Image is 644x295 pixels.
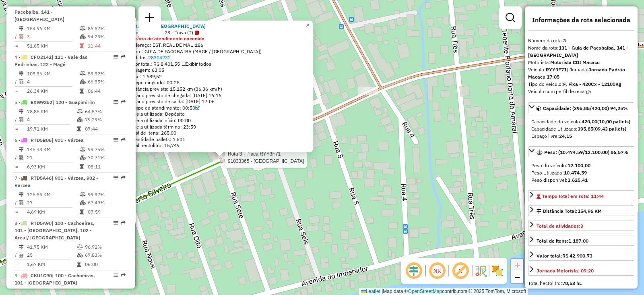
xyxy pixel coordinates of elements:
[14,137,84,143] span: 6 -
[19,117,24,122] i: Total de Atividades
[27,154,79,162] td: 21
[597,118,630,125] strong: (10,00 pallets)
[528,45,628,58] strong: 131 - Guia de Pacobaíba, 141 - [GEOGRAPHIC_DATA]
[537,267,594,274] div: Jornada Motorista: 09:20
[85,251,125,259] td: 67,83%
[528,220,634,231] a: Total de atividades:3
[129,124,310,130] div: Janela utilizada término: 23:59
[474,264,487,277] img: Fluxo de ruas
[27,108,76,116] td: 78,86 KM
[165,29,199,36] span: 23 - Trava (T)
[27,25,79,33] td: 154,96 KM
[114,137,118,142] em: Opções
[87,208,126,216] td: 07:59
[528,102,634,113] a: Capacidade: (395,85/420,00) 94,25%
[14,260,19,268] td: =
[129,92,310,99] div: Horário previsto de chegada: [DATE] 16:16
[77,262,81,267] i: Tempo total em rota
[87,199,126,207] td: 67,49%
[129,54,310,61] div: Pedidos:
[593,126,626,132] strong: (09,43 pallets)
[80,71,86,76] i: % de utilização do peso
[14,54,87,67] span: 4 -
[14,78,19,86] td: /
[27,208,79,216] td: 4,69 KM
[544,149,628,155] span: Peso: (10.474,59/12.100,00) 86,57%
[77,109,83,114] i: % de utilização do peso
[562,280,582,286] strong: 78,53 hL
[19,109,24,114] i: Distância Total
[77,253,83,258] i: % de utilização da cubagem
[27,145,79,154] td: 145,43 KM
[80,79,86,84] i: % de utilização da cubagem
[87,154,126,162] td: 70,71%
[14,154,19,162] td: /
[528,44,634,59] div: Nome da rota:
[14,99,95,105] span: 5 -
[129,29,310,36] div: Tipo de cliente:
[491,264,504,277] img: Exibir/Ocultar setores
[404,261,423,280] span: Ocultar deslocamento
[182,61,211,67] span: Exibir todos
[195,105,200,111] a: Com service time
[80,210,84,214] i: Tempo total em rota
[87,33,126,41] td: 94,25%
[14,2,85,22] span: 3 -
[14,54,87,67] span: | 121 - Vale das Pedrinhas, 122 - Magé
[148,54,171,60] a: 28304232
[528,88,634,95] div: Veículo com perfil de recarga
[19,147,24,152] i: Distância Total
[129,86,310,92] div: Distância prevista: 15,152 km (36,36 km/h)
[14,42,19,50] td: =
[550,59,600,65] strong: Motorista CDI Macacu
[87,87,126,95] td: 06:44
[408,289,442,294] a: OpenStreetMap
[303,21,313,30] a: Close popup
[80,192,86,197] i: % de utilização do peso
[31,272,52,278] span: CKU1C90
[19,245,24,249] i: Distância Total
[129,61,310,67] div: Valor total: R$ 8.401,55
[537,252,592,260] div: Valor total:
[129,42,310,48] div: Endereço: EST. REAL DE MAU 186
[27,260,76,268] td: 1,67 KM
[14,175,98,188] span: | 901 - Várzea, 902 - Varzea
[14,220,95,241] span: 8 -
[121,273,126,278] em: Rota exportada
[27,243,76,251] td: 41,75 KM
[80,164,84,169] i: Tempo total em rota
[27,163,79,171] td: 6,93 KM
[14,163,19,171] td: =
[546,66,567,73] strong: RYY3F71
[87,163,126,171] td: 08:11
[27,70,79,78] td: 105,36 KM
[129,23,206,29] strong: 91033365 - [GEOGRAPHIC_DATA]
[27,42,79,50] td: 51,65 KM
[511,271,523,283] a: Zoom out
[515,260,520,270] span: +
[528,235,634,246] a: Total de itens:1.187,00
[528,265,634,276] a: Jornada Motorista: 09:20
[306,22,310,29] span: ×
[537,223,583,229] span: Total de atividades:
[543,105,628,111] span: Capacidade: (395,85/420,00) 94,25%
[19,79,24,84] i: Total de Atividades
[129,117,310,124] div: Janela utilizada início: 00:00
[129,98,310,105] div: Horário previsto de saída: [DATE] 17:06
[87,42,126,50] td: 11:44
[27,116,76,124] td: 4
[31,175,52,181] span: RTD5A46
[129,105,310,111] div: Tempo de atendimento: 00:50
[87,78,126,86] td: 66,35%
[52,99,95,105] span: | 120 - Guapimirim
[528,250,634,261] a: Valor total:R$ 42.900,73
[31,99,52,105] span: EXW9252
[114,54,118,59] em: Opções
[531,125,631,133] div: Capacidade Utilizada:
[85,243,125,251] td: 96,92%
[129,79,310,86] div: Tempo dirigindo: 00:25
[531,133,631,140] div: Espaço livre:
[542,193,604,199] span: Tempo total em rota: 11:44
[31,54,52,60] span: CFO2142
[14,199,19,207] td: /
